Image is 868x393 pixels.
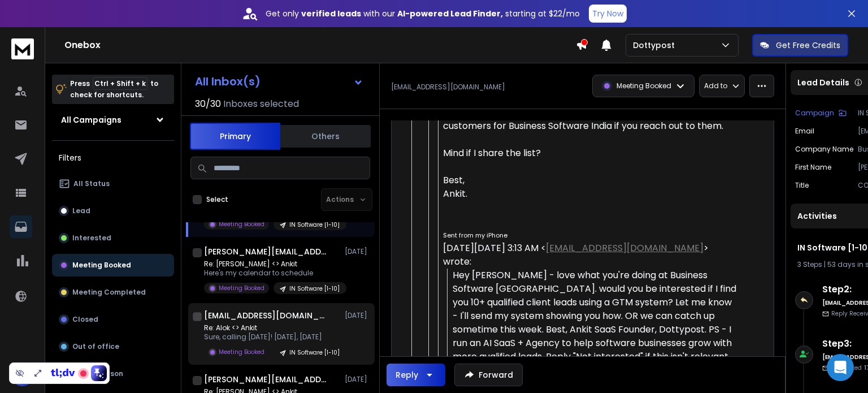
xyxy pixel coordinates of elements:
[345,247,370,256] p: [DATE]
[453,269,737,377] div: Hey [PERSON_NAME] - love what you're doing at Business Software [GEOGRAPHIC_DATA]. would you be i...
[52,109,174,131] button: All Campaigns
[223,97,299,111] h3: Inboxes selected
[52,281,174,304] button: Meeting Completed
[795,127,814,136] p: Email
[797,77,849,88] p: Lead Details
[52,362,174,385] button: Wrong person
[206,195,228,204] label: Select
[704,81,727,90] p: Add to
[795,181,809,190] p: Title
[219,348,264,356] p: Meeting Booked
[204,269,340,278] p: Here's my calendar to schedule
[617,81,671,90] p: Meeting Booked
[72,315,98,324] p: Closed
[797,260,822,269] span: 3 Steps
[186,70,372,93] button: All Inbox(s)
[443,231,507,240] span: Sent from my iPhone
[52,254,174,277] button: Meeting Booked
[443,187,737,201] div: Ankit.
[289,284,340,293] p: IN Software [1-10]
[64,38,576,52] h1: Onebox
[280,124,371,149] button: Others
[219,220,264,228] p: Meeting Booked
[266,8,580,19] p: Get only with our starting at $22/mo
[795,145,853,154] p: Company Name
[633,40,679,51] p: Dottypost
[93,77,147,90] span: Ctrl + Shift + k
[443,241,737,269] div: [DATE][DATE] 3:13 AM < > wrote:
[592,8,623,19] p: Try Now
[52,150,174,166] h3: Filters
[190,123,280,150] button: Primary
[397,8,503,19] strong: AI-powered Lead Finder,
[289,221,340,229] p: IN Software [1-10]
[219,284,264,292] p: Meeting Booked
[204,323,340,332] p: Re: Alok <> Ankit
[289,348,340,357] p: IN Software [1-10]
[195,76,261,87] h1: All Inbox(s)
[752,34,848,57] button: Get Free Credits
[454,364,523,386] button: Forward
[52,172,174,195] button: All Status
[73,179,110,188] p: All Status
[204,310,328,321] h1: [EMAIL_ADDRESS][DOMAIN_NAME]
[52,200,174,222] button: Lead
[52,227,174,249] button: Interested
[204,260,340,269] p: Re: [PERSON_NAME] <> Ankit
[345,375,370,384] p: [DATE]
[387,364,445,386] button: Reply
[195,97,221,111] span: 30 / 30
[795,109,847,118] button: Campaign
[52,308,174,331] button: Closed
[443,146,737,160] div: Mind if I share the list?
[72,342,119,351] p: Out of office
[827,354,854,381] div: Open Intercom Messenger
[70,78,158,101] p: Press to check for shortcuts.
[776,40,840,51] p: Get Free Credits
[11,38,34,59] img: logo
[795,163,831,172] p: First Name
[72,288,146,297] p: Meeting Completed
[72,261,131,270] p: Meeting Booked
[391,83,505,92] p: [EMAIL_ADDRESS][DOMAIN_NAME]
[52,335,174,358] button: Out of office
[795,109,834,118] p: Campaign
[546,241,704,254] a: [EMAIL_ADDRESS][DOMAIN_NAME]
[443,174,737,187] div: Best,
[396,369,418,381] div: Reply
[301,8,361,19] strong: verified leads
[72,206,90,215] p: Lead
[72,234,111,243] p: Interested
[589,5,627,23] button: Try Now
[204,332,340,342] p: Sure, calling [DATE]! [DATE], [DATE]
[61,114,121,126] h1: All Campaigns
[204,374,328,385] h1: [PERSON_NAME][EMAIL_ADDRESS][PERSON_NAME][DOMAIN_NAME]
[204,246,328,257] h1: [PERSON_NAME][EMAIL_ADDRESS][DOMAIN_NAME]
[345,311,370,320] p: [DATE]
